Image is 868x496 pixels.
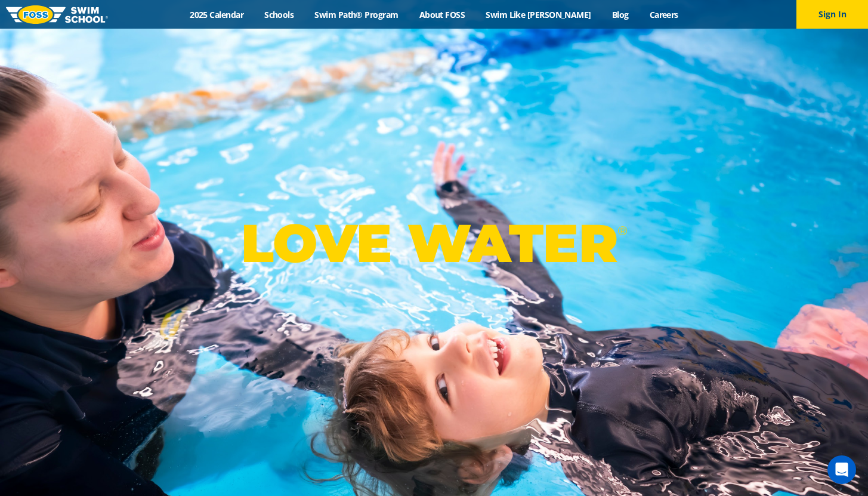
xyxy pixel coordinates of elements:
[601,9,639,20] a: Blog
[6,5,108,24] img: FOSS Swim School Logo
[409,9,475,20] a: About FOSS
[617,223,627,238] sup: ®
[254,9,304,20] a: Schools
[827,455,856,484] div: Open Intercom Messenger
[241,211,627,275] p: LOVE WATER
[639,9,688,20] a: Careers
[304,9,409,20] a: Swim Path® Program
[180,9,254,20] a: 2025 Calendar
[475,9,602,20] a: Swim Like [PERSON_NAME]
